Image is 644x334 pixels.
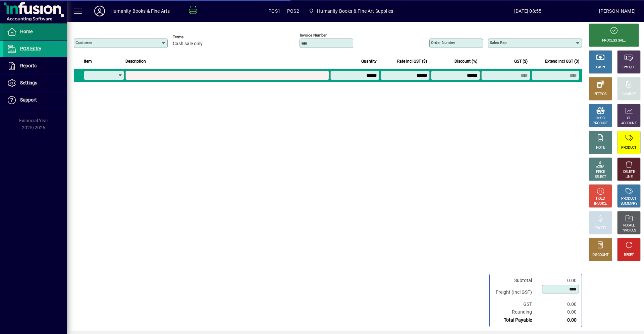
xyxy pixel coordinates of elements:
div: GL [627,116,631,121]
span: Extend incl GST ($) [545,58,579,65]
span: Humanity Books & Fine Art Supplies [317,6,393,16]
td: Subtotal [492,277,539,284]
div: PROFIT [595,226,606,231]
div: PRODUCT [621,145,636,150]
span: POS1 [268,6,280,16]
span: Description [125,58,146,65]
td: Rounding [492,308,539,316]
div: LINE [626,175,632,180]
div: RESET [624,253,634,258]
div: ACCOUNT [621,121,637,126]
span: Cash sale only [173,41,203,47]
mat-label: Customer [75,40,93,45]
td: 0.00 [539,300,579,308]
span: Settings [20,80,37,85]
span: GST ($) [514,58,528,65]
span: Discount (%) [454,58,477,65]
div: MISC [596,116,604,121]
div: NOTE [596,145,605,150]
div: SUMMARY [621,201,637,206]
div: SELECT [595,175,606,180]
div: PRICE [596,170,605,175]
div: PRODUCT [593,121,608,126]
mat-label: Invoice number [300,33,327,38]
td: GST [492,300,539,308]
div: EFTPOS [594,92,607,97]
div: DISCOUNT [592,253,608,258]
button: Profile [89,5,110,17]
span: Quantity [361,58,377,65]
td: 0.00 [539,277,579,284]
td: 0.00 [539,316,579,324]
span: Rate incl GST ($) [397,58,427,65]
div: INVOICES [622,228,636,233]
mat-label: Order number [431,40,455,45]
span: [DATE] 08:55 [457,6,599,16]
div: CHEQUE [623,65,635,70]
span: POS2 [287,6,299,16]
span: Reports [20,63,37,68]
td: Freight (Incl GST) [492,284,539,300]
a: Settings [3,75,67,91]
td: Total Payable [492,316,539,324]
div: INVOICE [594,201,606,206]
span: Support [20,97,37,103]
div: HOLD [596,196,605,201]
div: CHARGE [623,92,636,97]
span: Home [20,29,33,34]
div: PRODUCT [621,196,636,201]
span: POS Entry [20,46,41,51]
span: Item [84,58,92,65]
div: PROCESS SALE [602,38,626,43]
span: Terms [173,35,213,39]
span: Humanity Books & Fine Art Supplies [306,5,396,17]
div: [PERSON_NAME] [599,6,636,16]
div: RECALL [623,223,635,228]
a: Reports [3,58,67,74]
a: Home [3,23,67,40]
div: Humanity Books & Fine Arts [110,6,170,16]
div: CASH [596,65,605,70]
mat-label: Sales rep [490,40,506,45]
td: 0.00 [539,308,579,316]
div: DELETE [623,170,635,175]
a: Support [3,92,67,109]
